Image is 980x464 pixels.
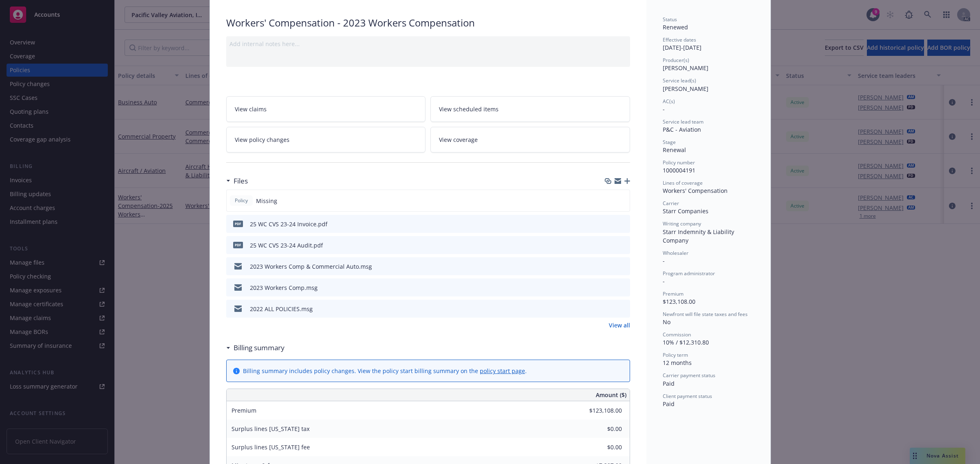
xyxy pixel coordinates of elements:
[596,391,626,399] span: Amount ($)
[606,283,613,292] button: download file
[663,166,695,174] span: 1000004191
[663,338,709,346] span: 10% / $12,310.80
[609,321,630,329] a: View all
[663,126,701,133] span: P&C - Aviation
[663,380,675,387] span: Paid
[235,105,267,113] span: View claims
[574,404,627,417] input: 0.00
[232,407,256,414] span: Premium
[226,127,426,152] a: View policy changes
[232,443,310,451] span: Surplus lines [US_STATE] fee
[663,146,686,154] span: Renewal
[619,241,627,250] button: preview file
[430,96,630,122] a: View scheduled items
[663,16,677,23] span: Status
[663,318,670,326] span: No
[229,40,627,48] div: Add internal notes here...
[619,262,627,271] button: preview file
[619,220,627,228] button: preview file
[663,36,696,43] span: Effective dates
[663,311,748,318] span: Newfront will file state taxes and fees
[663,290,684,297] span: Premium
[663,400,675,408] span: Paid
[480,367,525,375] a: policy start page
[663,207,708,215] span: Starr Companies
[663,351,688,358] span: Policy term
[234,342,285,353] h3: Billing summary
[606,220,613,228] button: download file
[663,359,692,367] span: 12 months
[663,77,696,84] span: Service lead(s)
[233,197,249,204] span: Policy
[663,36,754,52] div: [DATE] - [DATE]
[663,331,691,338] span: Commission
[663,250,688,256] span: Wholesaler
[606,305,613,313] button: download file
[663,57,689,64] span: Producer(s)
[663,105,665,113] span: -
[235,135,290,144] span: View policy changes
[250,241,323,250] div: 25 WC CVS 23-24 Audit.pdf
[606,241,613,250] button: download file
[663,220,701,227] span: Writing company
[663,98,675,105] span: AC(s)
[226,96,426,122] a: View claims
[250,220,327,228] div: 25 WC CVS 23-24 Invoice.pdf
[439,135,478,144] span: View coverage
[574,423,627,435] input: 0.00
[663,64,708,72] span: [PERSON_NAME]
[439,105,499,113] span: View scheduled items
[619,305,627,313] button: preview file
[663,139,676,146] span: Stage
[663,85,708,93] span: [PERSON_NAME]
[574,441,627,453] input: 0.00
[663,23,688,31] span: Renewed
[663,179,703,186] span: Lines of coverage
[232,425,310,433] span: Surplus lines [US_STATE] tax
[250,305,313,313] div: 2022 ALL POLICIES.msg
[663,393,712,400] span: Client payment status
[663,372,715,379] span: Carrier payment status
[430,127,630,152] a: View coverage
[663,228,736,244] span: Starr Indemnity & Liability Company
[619,283,627,292] button: preview file
[226,342,285,353] div: Billing summary
[663,298,695,305] span: $123,108.00
[250,283,318,292] div: 2023 Workers Comp.msg
[256,197,277,205] span: Missing
[234,176,248,186] h3: Files
[226,176,248,186] div: Files
[226,16,630,30] div: Workers' Compensation - 2023 Workers Compensation
[606,262,613,271] button: download file
[663,257,665,265] span: -
[233,242,243,248] span: pdf
[663,186,754,195] div: Workers' Compensation
[663,159,695,166] span: Policy number
[233,221,243,227] span: pdf
[250,262,372,271] div: 2023 Workers Comp & Commercial Auto.msg
[663,118,704,125] span: Service lead team
[663,270,715,277] span: Program administrator
[663,277,665,285] span: -
[243,367,527,375] div: Billing summary includes policy changes. View the policy start billing summary on the .
[663,200,679,207] span: Carrier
